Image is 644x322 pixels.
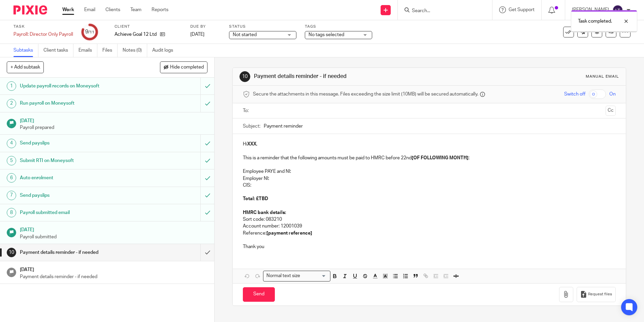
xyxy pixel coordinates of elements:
[309,32,344,37] span: No tags selected
[20,156,136,166] h1: Submit RTI on Moneysoft
[115,31,157,38] p: Achieve Goal 12 Ltd
[152,44,178,57] a: Audit logs
[13,44,38,57] a: Subtasks
[243,216,615,223] p: Sort code: 083210
[243,223,615,230] p: Account number: 12001039
[247,142,256,146] strong: XXX
[20,190,136,200] h1: Send payslips
[233,32,257,37] span: Not started
[88,30,94,34] small: /11
[229,24,296,29] label: Status
[7,248,16,257] div: 10
[412,156,469,160] strong: [OF FOLLOWING MONTH]
[243,168,615,175] p: Employee PAYE and NI:
[243,230,615,237] p: Reference:
[7,61,44,73] button: + Add subtask
[243,175,615,182] p: Employer NI:
[20,247,136,258] h1: Payment details reminder - if needed
[102,44,118,57] a: Files
[7,208,16,217] div: 8
[20,225,208,233] h1: [DATE]
[243,123,260,130] label: Subject:
[13,5,47,15] img: Pixie
[190,32,204,37] span: [DATE]
[7,173,16,183] div: 6
[243,243,615,250] p: Thank you
[243,210,286,215] strong: HMRC bank details:
[7,191,16,200] div: 7
[130,6,141,13] a: Team
[20,81,136,91] h1: Update payroll records on Moneysoft
[7,81,16,91] div: 1
[239,71,250,82] div: 10
[62,6,74,13] a: Work
[609,91,616,98] span: On
[13,31,73,38] div: Payroll: Director Only Payroll
[564,91,585,98] span: Switch off
[578,18,612,25] p: Task completed.
[152,6,168,13] a: Reports
[606,106,616,116] button: Cc
[20,173,136,183] h1: Auto enrolment
[20,98,136,108] h1: Run payroll on Moneysoft
[7,139,16,148] div: 4
[170,65,204,70] span: Hide completed
[263,271,330,281] div: Search for option
[7,99,16,108] div: 2
[43,44,73,57] a: Client tasks
[612,5,623,16] img: svg%3E
[266,231,312,236] strong: [payment reference]
[190,24,221,29] label: Due by
[84,6,95,13] a: Email
[20,265,208,273] h1: [DATE]
[115,24,182,29] label: Client
[586,74,619,79] div: Manual email
[243,107,250,114] label: To:
[254,73,444,80] h1: Payment details reminder - if needed
[302,272,326,279] input: Search for option
[588,292,612,297] span: Request files
[577,287,616,302] button: Request files
[160,61,207,73] button: Hide completed
[20,116,208,124] h1: [DATE]
[243,287,275,302] input: Send
[78,44,97,57] a: Emails
[20,124,208,131] p: Payroll prepared
[105,6,120,13] a: Clients
[243,196,268,201] strong: Total: £TBD
[265,272,301,279] span: Normal text size
[20,138,136,148] h1: Send payslips
[305,24,372,29] label: Tags
[20,208,136,218] h1: Payroll submitted email
[243,141,615,147] p: Hi ,
[7,156,16,165] div: 5
[20,273,208,280] p: Payment details reminder - if needed
[253,91,478,98] span: Secure the attachments in this message. Files exceeding the size limit (10MB) will be secured aut...
[243,155,615,161] p: This is a reminder that the following amounts must be paid to HMRC before 22nd :
[20,234,208,240] p: Payroll submitted
[123,44,147,57] a: Notes (0)
[243,182,615,189] p: CIS:
[13,24,73,29] label: Task
[85,28,94,36] div: 9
